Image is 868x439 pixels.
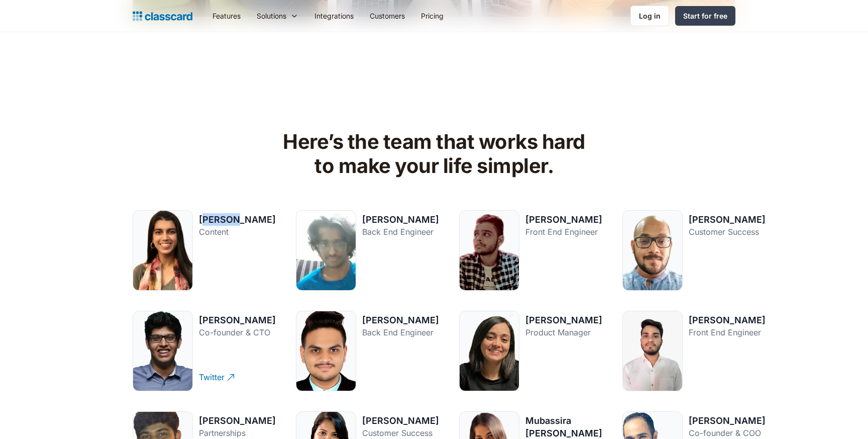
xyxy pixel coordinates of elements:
div: Customer Success [689,226,766,238]
div: Co-founder & CTO [199,326,276,338]
div: [PERSON_NAME] [689,414,766,427]
h2: Here’s the team that works hard to make your life simpler. [275,130,594,178]
div: [PERSON_NAME] [689,213,766,226]
div: [PERSON_NAME] [525,213,602,226]
div: Content [199,226,276,238]
div: Front End Engineer [689,326,766,338]
div: Customer Success [362,427,439,439]
div: [PERSON_NAME] [362,314,439,326]
a: Twitter [199,364,276,391]
div: [PERSON_NAME] [199,314,276,326]
div: Start for free [683,11,727,21]
div: [PERSON_NAME] [199,213,276,226]
div: Product Manager [525,326,602,338]
div: Partnerships [199,427,276,439]
div: Front End Engineer [525,226,602,238]
div: Solutions [249,5,306,27]
a: home [133,9,192,23]
a: Pricing [413,5,452,27]
div: Log in [639,11,661,21]
div: [PERSON_NAME] [525,314,602,326]
div: Back End Engineer [362,226,439,238]
div: [PERSON_NAME] [689,314,766,326]
div: [PERSON_NAME] [362,213,439,226]
a: Start for free [675,6,735,26]
a: Integrations [306,5,362,27]
div: Back End Engineer [362,326,439,338]
div: Solutions [257,11,286,21]
a: Features [204,5,249,27]
div: [PERSON_NAME] [362,414,439,427]
a: Log in [630,6,669,26]
div: Twitter [199,364,225,383]
div: [PERSON_NAME] [199,414,276,427]
a: Customers [362,5,413,27]
div: Co-founder & COO [689,427,766,439]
